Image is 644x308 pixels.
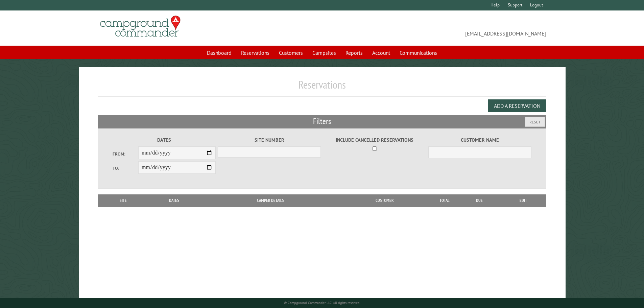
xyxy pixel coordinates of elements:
[101,194,145,207] th: Site
[308,46,340,59] a: Campsites
[113,165,138,171] label: To:
[431,194,458,207] th: Total
[98,13,183,40] img: Campground Commander
[458,194,501,207] th: Due
[98,115,546,128] h2: Filters
[237,46,273,59] a: Reservations
[501,194,546,207] th: Edit
[284,301,360,305] small: © Campground Commander LLC. All rights reserved.
[322,19,546,38] span: [EMAIL_ADDRESS][DOMAIN_NAME]
[145,194,203,207] th: Dates
[203,46,236,59] a: Dashboard
[341,46,367,59] a: Reports
[218,136,321,144] label: Site Number
[113,136,216,144] label: Dates
[338,194,431,207] th: Customer
[275,46,307,59] a: Customers
[368,46,394,59] a: Account
[396,46,441,59] a: Communications
[203,194,338,207] th: Camper Details
[113,151,138,157] label: From:
[98,78,546,97] h1: Reservations
[428,136,531,144] label: Customer Name
[323,136,426,144] label: Include Cancelled Reservations
[525,117,545,127] button: Reset
[488,99,546,112] button: Add a Reservation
